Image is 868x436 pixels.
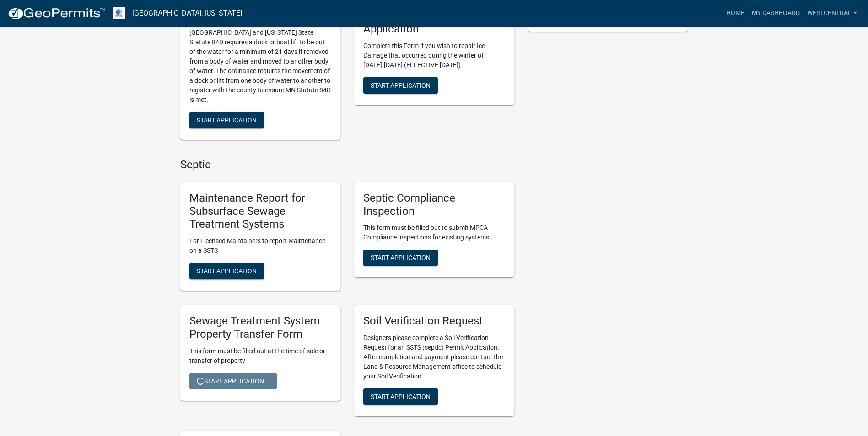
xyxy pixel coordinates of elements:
[197,377,270,384] span: Start Application...
[132,5,242,21] a: [GEOGRAPHIC_DATA], [US_STATE]
[197,117,257,124] span: Start Application
[363,191,505,218] h5: Septic Compliance Inspection
[363,388,438,405] button: Start Application
[189,191,331,231] h5: Maintenance Report for Subsurface Sewage Treatment Systems
[363,333,505,381] p: Designers please complete a Soil Verification Request for an SSTS (septic) Permit Application. Af...
[803,5,861,22] a: westcentral
[363,77,438,94] button: Start Application
[189,112,264,128] button: Start Application
[363,250,438,266] button: Start Application
[189,346,331,366] p: This form must be filled out at the time of sale or transfer of property
[371,81,431,89] span: Start Application
[189,263,264,279] button: Start Application
[197,267,257,275] span: Start Application
[113,7,125,19] img: Otter Tail County, Minnesota
[363,41,505,70] p: Complete this Form if you wish to repair Ice Damage that occurred during the winter of [DATE]-[DA...
[189,314,331,341] h5: Sewage Treatment System Property Transfer Form
[363,223,505,242] p: This form must be filled out to submit MPCA Compliance Inspections for existing systems
[722,5,748,22] a: Home
[189,236,331,255] p: For Licensed Maintainers to report Maintenance on a SSTS
[371,393,431,400] span: Start Application
[180,158,514,171] h4: Septic
[363,314,505,328] h5: Soil Verification Request
[189,373,277,389] button: Start Application...
[748,5,803,22] a: My Dashboard
[371,254,431,261] span: Start Application
[189,28,331,105] p: [GEOGRAPHIC_DATA] and [US_STATE] State Statute 84D requires a dock or boat lift to be out of the ...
